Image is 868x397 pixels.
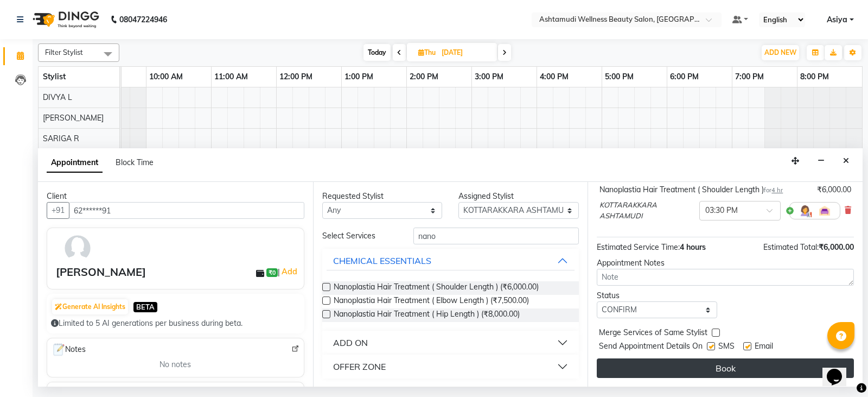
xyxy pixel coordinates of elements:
span: Asiya [827,14,847,26]
span: ADD NEW [764,48,796,56]
span: SARIGA R [43,134,79,143]
span: Send Appointment Details On [599,341,703,354]
div: Appointment Notes [597,257,854,269]
button: +91 [47,202,69,219]
span: BETA [133,302,157,312]
div: Nanoplastia Hair Treatment ( Shoulder Length ) [599,184,783,196]
span: 4 hr [771,186,783,194]
div: ₹6,000.00 [817,184,851,196]
span: Email [755,341,773,354]
span: No notes [159,359,191,370]
span: Nanoplastia Hair Treatment ( Hip Length ) (₹8,000.00) [334,308,520,322]
button: Close [838,153,854,169]
input: Search by service name [413,228,579,244]
a: 12:00 PM [277,69,315,85]
span: Merge Services of Same Stylist [599,327,707,341]
span: 4 hours [680,242,706,252]
span: Today [363,44,391,61]
a: 6:00 PM [667,69,701,85]
span: Nanoplastia Hair Treatment ( Elbow Length ) (₹7,500.00) [334,295,529,308]
div: Limited to 5 AI generations per business during beta. [51,318,300,329]
img: Hairdresser.png [799,204,812,217]
a: 1:00 PM [342,69,376,85]
div: Assigned Stylist [458,191,579,202]
a: 3:00 PM [472,69,506,85]
span: Filter Stylist [45,48,83,56]
img: Interior.png [818,204,831,217]
div: Requested Stylist [322,191,443,202]
small: for [764,186,783,194]
span: ₹6,000.00 [819,242,854,252]
a: 5:00 PM [602,69,636,85]
span: KOTTARAKKARA ASHTAMUDI [599,200,695,221]
span: Thu [416,48,438,56]
div: Status [597,290,717,301]
span: SMS [718,341,735,354]
div: Select Services [314,230,405,242]
span: Appointment [47,153,103,173]
div: [PERSON_NAME] [56,264,146,280]
img: logo [28,4,102,35]
span: Notes [52,343,86,357]
button: Generate AI Insights [52,299,128,314]
div: OFFER ZONE [333,360,386,373]
span: ₹0 [266,268,278,277]
button: CHEMICAL ESSENTIALS [327,251,575,270]
span: | [278,265,299,278]
a: Add [280,265,299,278]
a: 10:00 AM [146,69,186,85]
div: Client [47,191,304,202]
button: OFFER ZONE [327,357,575,376]
img: avatar [62,232,93,264]
button: ADD ON [327,333,575,352]
button: ADD NEW [762,45,799,60]
input: 2025-09-04 [438,45,493,61]
span: Nanoplastia Hair Treatment ( Shoulder Length ) (₹6,000.00) [334,281,539,295]
div: ADD ON [333,336,368,349]
span: [PERSON_NAME] [43,113,104,123]
span: Estimated Total: [763,242,819,252]
a: 7:00 PM [732,69,767,85]
a: 8:00 PM [797,69,832,85]
span: Stylist [43,72,66,81]
a: 4:00 PM [537,69,571,85]
div: CHEMICAL ESSENTIALS [333,254,431,267]
span: Estimated Service Time: [597,242,680,252]
a: 2:00 PM [407,69,441,85]
span: DIVYA L [43,92,72,102]
button: Book [597,358,854,378]
input: Search by Name/Mobile/Email/Code [69,202,304,219]
b: 08047224946 [119,4,167,35]
a: 11:00 AM [212,69,251,85]
iframe: chat widget [822,354,857,386]
span: Block Time [116,157,154,167]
